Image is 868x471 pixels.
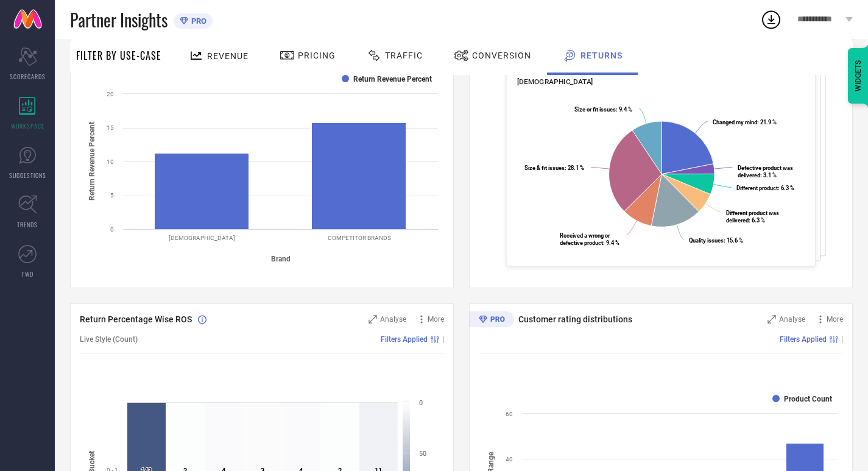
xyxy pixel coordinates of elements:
text: : 15.6 % [689,237,743,244]
text: 10 [107,158,114,165]
span: Customer rating distributions [518,314,632,324]
text: 15 [107,124,114,131]
text: Product Count [784,395,832,403]
span: More [428,315,444,324]
tspan: Size or fit issues [574,106,616,113]
tspan: Brand [271,255,291,263]
span: SCORECARDS [10,72,46,81]
span: Returns [580,51,623,60]
text: 50 [419,450,426,458]
span: Pricing [298,51,336,60]
text: 0 [419,399,423,407]
text: 20 [107,91,114,97]
tspan: Different product [736,185,778,191]
tspan: Return Revenue Percent [88,122,96,200]
span: TRENDS [17,220,38,229]
span: Partner Insights [70,7,168,32]
div: Open download list [760,9,782,30]
span: | [841,335,843,344]
span: Revenue [207,51,249,61]
span: Traffic [385,51,423,60]
tspan: Defective product was delivered [738,165,793,179]
text: : 9.4 % [560,232,619,246]
tspan: Changed my mind [713,119,757,126]
text: [DEMOGRAPHIC_DATA] [169,235,235,241]
text: 0 [110,226,114,233]
span: Filter By Use-Case [76,48,161,63]
span: Filters Applied [780,335,827,344]
text: : 6.3 % [726,210,779,224]
span: Conversion [472,51,531,60]
text: : 21.9 % [713,119,777,126]
div: Premium [469,311,514,330]
span: Analyse [380,315,406,324]
span: WORKSPACE [11,121,44,130]
text: 60 [506,411,513,417]
tspan: Different product was delivered [726,210,779,224]
span: SUGGESTIONS [9,171,46,180]
text: : 6.3 % [736,185,794,191]
span: More [827,315,843,324]
svg: Zoom [767,315,776,324]
text: 5 [110,192,114,199]
span: Analyse [779,315,805,324]
span: FWD [22,269,34,278]
text: : 9.4 % [574,106,632,113]
span: PRO [188,16,206,26]
svg: Zoom [369,315,377,324]
text: 40 [506,456,513,462]
span: Filters Applied [381,335,428,344]
tspan: Size & fit issues [524,165,565,171]
span: | [442,335,444,344]
text: : 3.1 % [738,165,793,179]
text: Return Revenue Percent [353,75,432,83]
tspan: Quality issues [689,237,724,244]
span: [DEMOGRAPHIC_DATA] [517,77,593,86]
tspan: Received a wrong or defective product [560,232,610,246]
span: Live Style (Count) [80,335,138,344]
text: COMPETITOR BRANDS [328,235,391,241]
span: Return Percentage Wise ROS [80,314,192,324]
text: : 28.1 % [524,165,584,171]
